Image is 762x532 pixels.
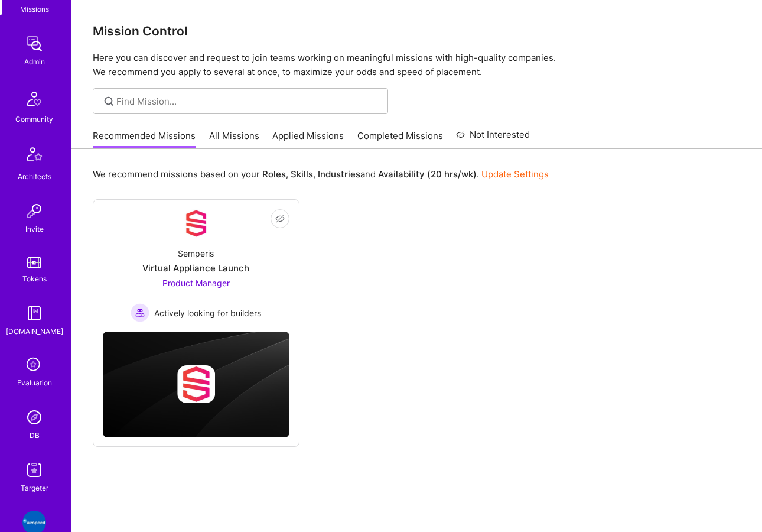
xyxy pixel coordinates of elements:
[20,142,48,170] img: Architects
[318,168,360,180] b: Industries
[6,325,63,338] div: [DOMAIN_NAME]
[154,307,261,319] span: Actively looking for builders
[131,303,149,322] img: Actively looking for builders
[17,377,52,389] div: Evaluation
[20,85,48,113] img: Community
[93,168,549,180] p: We recommend missions based on your , , and .
[27,257,41,268] img: tokens
[103,332,289,437] img: cover
[103,209,289,322] a: Company LogoSemperisVirtual Appliance LaunchProduct Manager Actively looking for buildersActively...
[18,170,51,183] div: Architects
[15,113,53,125] div: Community
[116,95,379,108] input: Find Mission...
[93,24,741,38] h3: Mission Control
[22,301,46,325] img: guide book
[22,199,46,223] img: Invite
[357,129,443,149] a: Completed Missions
[272,129,344,149] a: Applied Missions
[22,273,47,285] div: Tokens
[21,482,48,494] div: Targeter
[25,223,44,235] div: Invite
[23,354,45,377] i: icon SelectionTeam
[209,129,259,149] a: All Missions
[456,128,530,149] a: Not Interested
[275,214,285,223] i: icon EyeClosed
[142,262,249,274] div: Virtual Appliance Launch
[30,429,40,442] div: DB
[177,365,215,403] img: Company logo
[182,209,210,238] img: Company Logo
[93,129,196,149] a: Recommended Missions
[162,278,230,288] span: Product Manager
[24,56,45,68] div: Admin
[22,32,46,56] img: admin teamwork
[22,406,46,429] img: Admin Search
[481,168,549,180] a: Update Settings
[93,51,741,79] p: Here you can discover and request to join teams working on meaningful missions with high-quality ...
[102,95,116,108] i: icon SearchGrey
[291,168,313,180] b: Skills
[22,458,46,482] img: Skill Targeter
[378,168,477,180] b: Availability (20 hrs/wk)
[262,168,286,180] b: Roles
[20,3,49,15] div: Missions
[178,247,214,259] div: Semperis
